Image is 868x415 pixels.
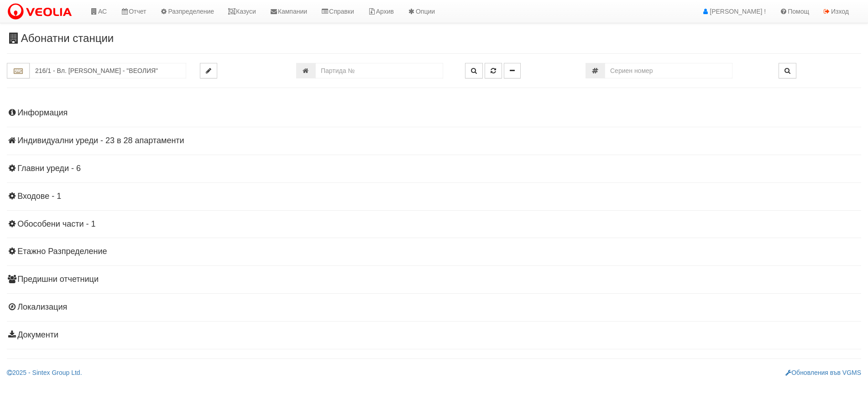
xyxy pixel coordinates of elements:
h4: Индивидуални уреди - 23 в 28 апартаменти [7,136,861,145]
h4: Обособени части - 1 [7,220,861,229]
h4: Локализация [7,303,861,312]
a: 2025 - Sintex Group Ltd. [7,369,82,376]
input: Абонатна станция [30,63,186,78]
a: Обновления във VGMS [785,369,861,376]
img: VeoliaLogo.png [7,2,76,21]
h4: Информация [7,109,861,118]
h4: Главни уреди - 6 [7,164,861,173]
h3: Абонатни станции [7,32,861,44]
h4: Входове - 1 [7,192,861,201]
h4: Предишни отчетници [7,275,861,284]
input: Партида № [315,63,443,78]
h4: Етажно Разпределение [7,247,861,256]
h4: Документи [7,331,861,340]
input: Сериен номер [605,63,732,78]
